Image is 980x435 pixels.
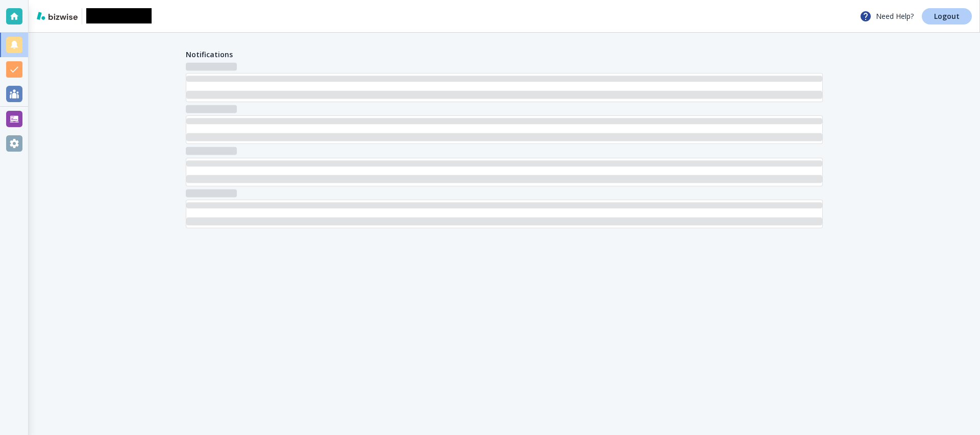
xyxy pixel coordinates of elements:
[186,49,233,60] h4: Notifications
[934,13,960,20] p: Logout
[86,8,152,23] img: Antonio Clarke
[37,12,78,20] img: bizwise
[922,8,972,25] a: Logout
[860,10,914,22] p: Need Help?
